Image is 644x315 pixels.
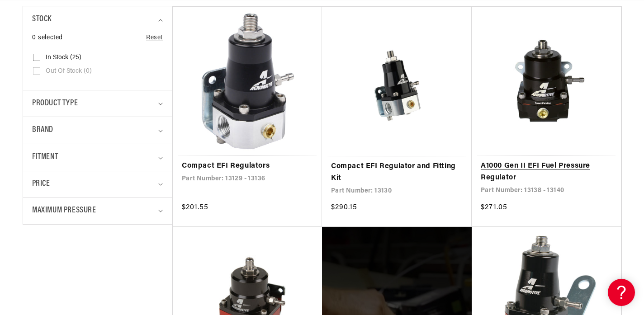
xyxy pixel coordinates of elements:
[481,160,612,183] a: A1000 Gen II EFI Fuel Pressure Regulator
[32,204,96,217] span: Maximum Pressure
[32,6,163,33] summary: Stock (0 selected)
[182,160,313,172] a: Compact EFI Regulators
[32,151,58,164] span: Fitment
[146,33,163,43] a: Reset
[32,13,52,26] span: Stock
[32,178,50,190] span: Price
[32,90,163,117] summary: Product type (0 selected)
[32,33,63,43] span: 0 selected
[46,54,81,62] span: In stock (25)
[32,124,53,137] span: Brand
[32,171,163,197] summary: Price
[32,117,163,144] summary: Brand (0 selected)
[32,144,163,171] summary: Fitment (0 selected)
[331,161,463,184] a: Compact EFI Regulator and Fitting Kit
[46,67,92,75] span: Out of stock (0)
[32,97,78,110] span: Product type
[32,197,163,224] summary: Maximum Pressure (0 selected)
